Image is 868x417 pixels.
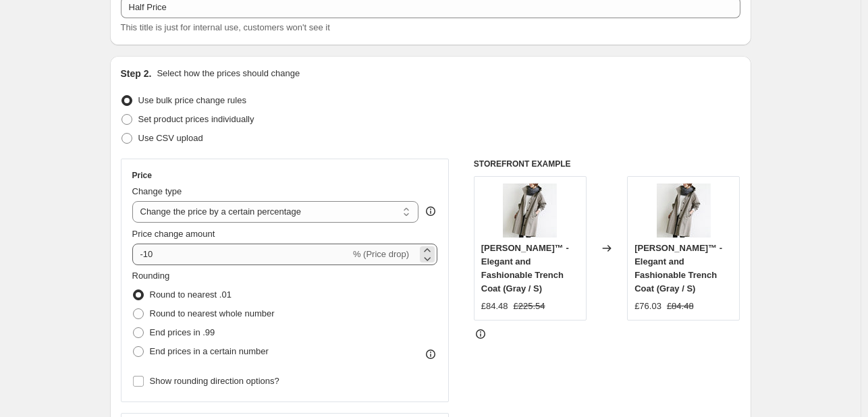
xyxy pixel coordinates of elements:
h6: STOREFRONT EXAMPLE [474,159,740,169]
span: Show rounding direction options? [150,376,279,386]
h3: Price [132,170,152,181]
span: [PERSON_NAME]™ - Elegant and Fashionable Trench Coat (Gray / S) [634,243,722,294]
span: Use bulk price change rules [138,95,246,105]
strike: £84.48 [667,300,694,313]
img: img_1_Goedkope_Groothandel_2019_Nieuwe_Herfst_46165398-28ed-4556-8eea-590effa16bd0_80x.jpg [657,184,711,238]
span: Round to nearest whole number [150,308,275,318]
span: Set product prices individually [138,114,254,124]
p: Select how the prices should change [157,67,300,80]
span: Round to nearest .01 [150,289,232,300]
span: [PERSON_NAME]™ - Elegant and Fashionable Trench Coat (Gray / S) [481,243,569,294]
span: Price change amount [132,229,215,239]
input: -15 [132,244,350,265]
strike: £225.54 [514,300,545,313]
img: img_1_Goedkope_Groothandel_2019_Nieuwe_Herfst_46165398-28ed-4556-8eea-590effa16bd0_80x.jpg [503,184,557,238]
span: End prices in .99 [150,327,215,337]
div: help [424,204,437,218]
span: Rounding [132,271,170,281]
span: End prices in a certain number [150,346,269,356]
span: Use CSV upload [138,133,203,143]
div: £84.48 [481,300,508,313]
span: Change type [132,186,182,196]
span: % (Price drop) [353,249,409,259]
span: This title is just for internal use, customers won't see it [121,22,330,32]
div: £76.03 [634,300,661,313]
h2: Step 2. [121,67,152,80]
